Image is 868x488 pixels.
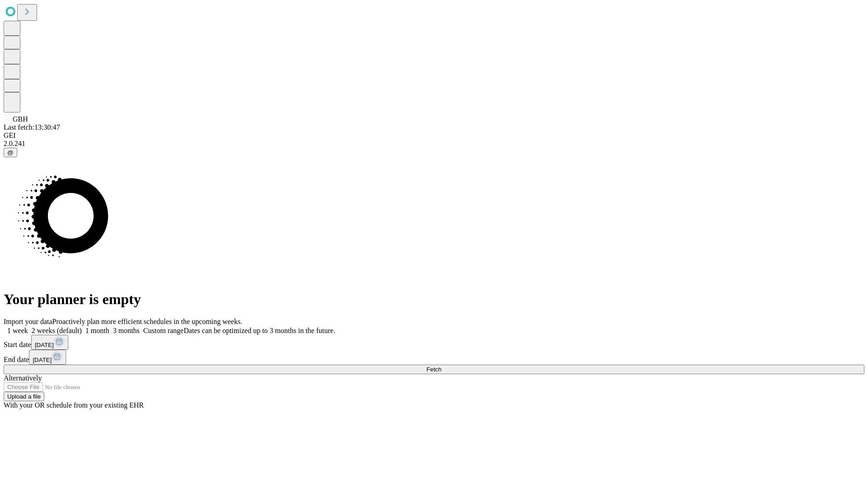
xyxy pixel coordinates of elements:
[13,115,28,123] span: GBH
[35,342,54,348] span: [DATE]
[4,392,44,401] button: Upload a file
[4,350,864,365] div: End date
[4,318,52,325] span: Import your data
[52,318,242,325] span: Proactively plan more efficient schedules in the upcoming weeks.
[4,148,17,157] button: @
[143,327,184,334] span: Custom range
[184,327,335,334] span: Dates can be optimized up to 3 months in the future.
[4,123,60,131] span: Last fetch: 13:30:47
[7,327,28,334] span: 1 week
[4,401,144,409] span: With your OR schedule from your existing EHR
[7,149,14,156] span: @
[32,327,82,334] span: 2 weeks (default)
[113,327,140,334] span: 3 months
[31,335,68,350] button: [DATE]
[4,365,864,374] button: Fetch
[4,131,864,140] div: GEI
[4,335,864,350] div: Start date
[29,350,66,365] button: [DATE]
[426,366,441,373] span: Fetch
[4,374,42,382] span: Alternatively
[4,140,864,148] div: 2.0.241
[4,291,864,308] h1: Your planner is empty
[85,327,109,334] span: 1 month
[33,357,52,363] span: [DATE]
